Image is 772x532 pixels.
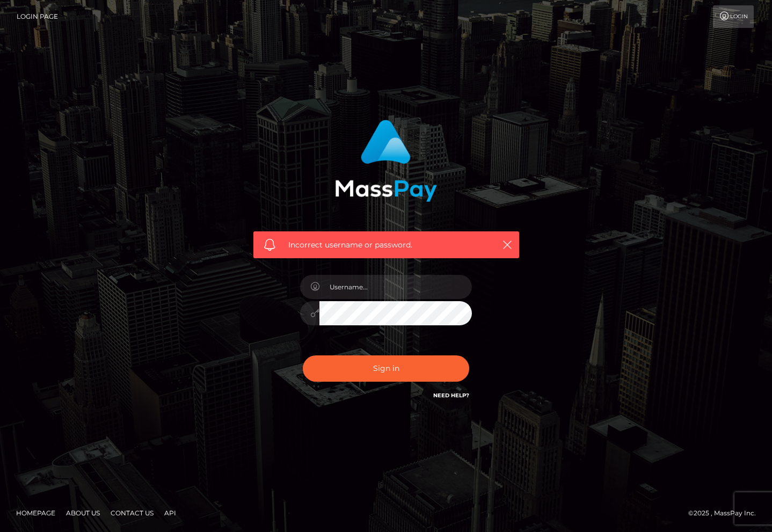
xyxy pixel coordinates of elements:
[12,505,60,521] a: Homepage
[319,275,472,299] input: Username...
[433,392,469,399] a: Need Help?
[335,120,437,202] img: MassPay Login
[17,5,58,28] a: Login Page
[106,505,158,521] a: Contact Us
[713,5,754,28] a: Login
[303,355,469,382] button: Sign in
[288,239,484,251] span: Incorrect username or password.
[160,505,180,521] a: API
[688,507,764,519] div: © 2025 , MassPay Inc.
[62,505,104,521] a: About Us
